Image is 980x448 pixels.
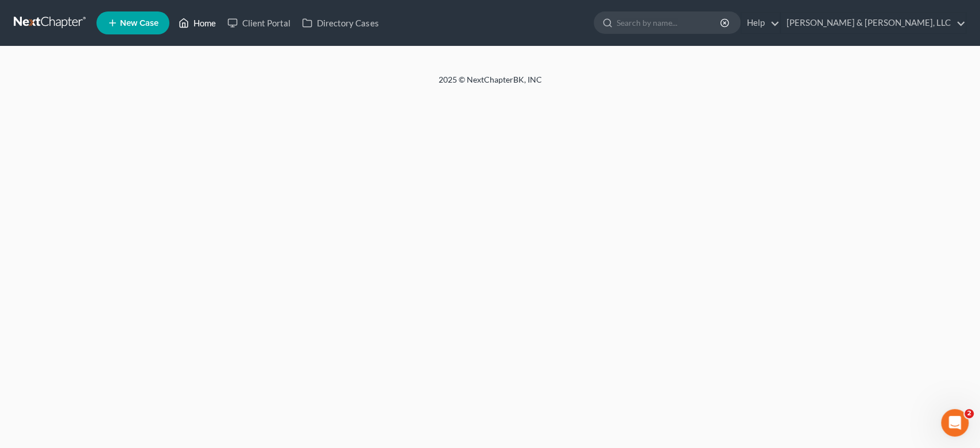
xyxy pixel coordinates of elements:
a: Client Portal [222,13,296,33]
span: 2 [964,409,974,418]
a: [PERSON_NAME] & [PERSON_NAME], LLC [781,13,966,33]
input: Search by name... [617,12,722,33]
a: Help [741,13,780,33]
iframe: Intercom live chat [941,409,969,437]
span: New Case [120,19,158,28]
div: 2025 © NextChapterBK, INC [163,74,818,95]
a: Directory Cases [296,13,384,33]
a: Home [173,13,222,33]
